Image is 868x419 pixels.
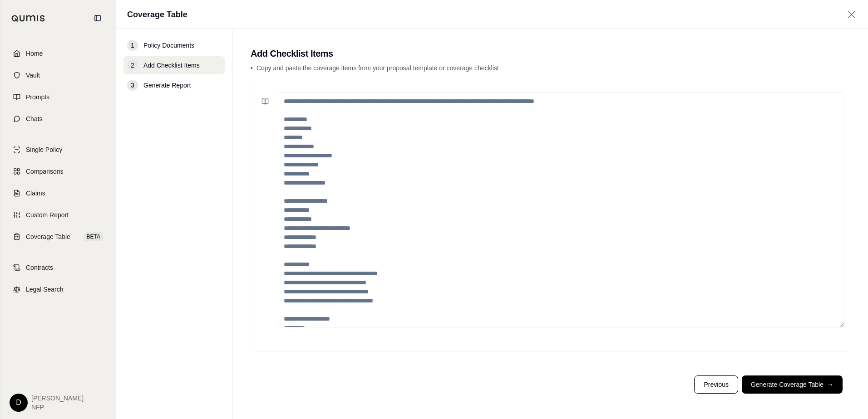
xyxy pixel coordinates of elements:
[742,375,843,394] button: Generate Coverage Table→
[26,285,64,294] span: Legal Search
[6,87,110,107] a: Prompts
[827,380,833,389] span: →
[694,375,738,394] button: Previous
[6,65,110,85] a: Vault
[26,210,69,219] span: Custom Report
[251,64,253,72] span: •
[6,205,110,225] a: Custom Report
[127,40,138,51] div: 1
[6,109,110,129] a: Chats
[6,227,110,247] a: Coverage TableBETA
[84,232,103,241] span: BETA
[6,279,110,299] a: Legal Search
[11,15,45,22] img: Qumis Logo
[26,263,53,272] span: Contracts
[26,145,62,154] span: Single Policy
[6,258,110,278] a: Contracts
[127,8,187,21] h1: Coverage Table
[10,394,28,412] div: D
[90,11,105,25] button: Collapse sidebar
[26,71,40,80] span: Vault
[251,47,850,60] h2: Add Checklist Items
[31,403,84,412] span: NFP
[31,394,84,403] span: [PERSON_NAME]
[26,93,49,102] span: Prompts
[26,167,63,176] span: Comparisons
[256,64,499,72] span: Copy and paste the coverage items from your proposal template or coverage checklist
[6,44,110,63] a: Home
[143,61,200,70] span: Add Checklist Items
[6,161,110,181] a: Comparisons
[26,189,45,198] span: Claims
[6,140,110,160] a: Single Policy
[143,81,191,90] span: Generate Report
[6,183,110,203] a: Claims
[127,60,138,71] div: 2
[26,114,43,123] span: Chats
[26,49,43,58] span: Home
[143,41,194,50] span: Policy Documents
[26,232,70,241] span: Coverage Table
[127,80,138,91] div: 3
